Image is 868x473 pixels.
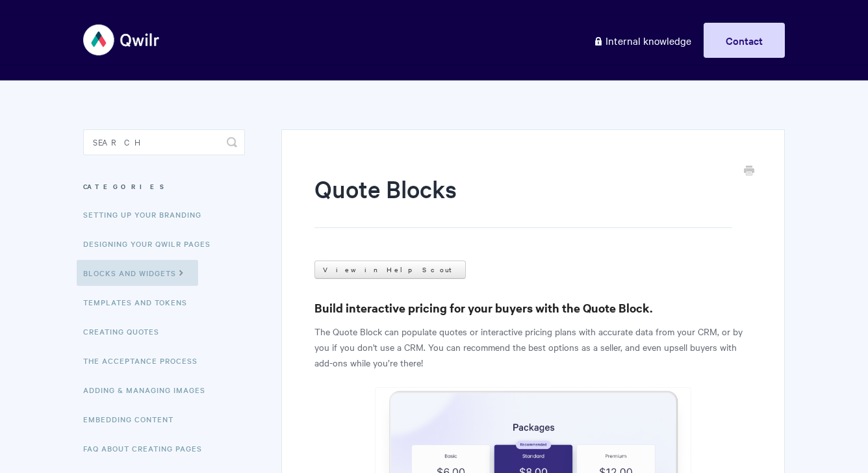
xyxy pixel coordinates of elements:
img: Qwilr Help Center [83,16,160,64]
a: Embedding Content [83,406,183,432]
a: Print this Article [744,164,754,179]
a: The Acceptance Process [83,348,207,374]
h3: Build interactive pricing for your buyers with the Quote Block. [314,299,752,317]
h1: Quote Blocks [314,172,732,228]
a: Designing Your Qwilr Pages [83,231,220,257]
input: Search [83,129,245,155]
a: Adding & Managing Images [83,377,215,403]
a: Blocks and Widgets [77,260,198,286]
h3: Categories [83,175,245,198]
a: Setting up your Branding [83,201,211,227]
a: Templates and Tokens [83,289,197,315]
a: Contact [704,23,785,58]
p: The Quote Block can populate quotes or interactive pricing plans with accurate data from your CRM... [314,324,752,370]
a: FAQ About Creating Pages [83,435,212,461]
a: Creating Quotes [83,318,169,344]
a: View in Help Scout [314,261,466,279]
a: Internal knowledge [583,23,701,58]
